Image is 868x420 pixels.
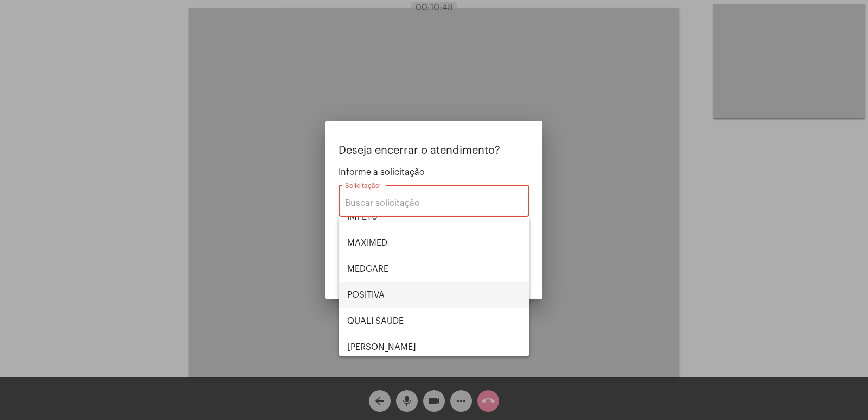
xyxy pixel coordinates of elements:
span: MEDCARE [347,256,521,282]
span: IMPETU [347,204,521,230]
p: Deseja encerrar o atendimento? [339,145,529,156]
span: [PERSON_NAME] [347,334,521,360]
span: Informe a solicitação [339,167,529,177]
input: Buscar solicitação [345,198,523,208]
span: MAXIMED [347,230,521,256]
span: POSITIVA [347,282,521,308]
span: QUALI SAÚDE [347,308,521,334]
